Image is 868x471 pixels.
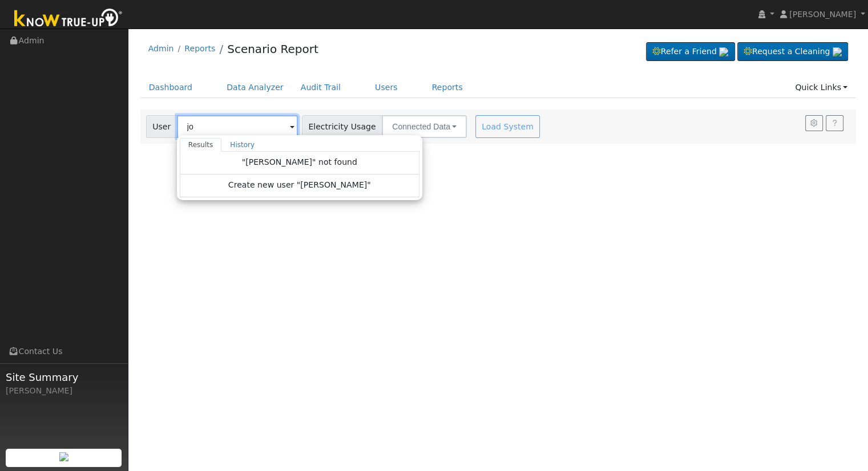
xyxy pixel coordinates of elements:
a: Help Link [826,115,843,131]
span: [PERSON_NAME] [789,10,856,19]
a: Results [180,138,222,152]
span: "[PERSON_NAME]" not found [242,157,357,167]
a: History [221,138,263,152]
a: Users [366,77,406,98]
span: Site Summary [6,370,122,385]
img: Know True-Up [9,6,128,32]
a: Refer a Friend [646,42,735,62]
a: Scenario Report [227,42,318,56]
a: Reports [423,77,471,98]
input: Select a User [177,115,298,138]
a: Admin [148,44,174,53]
a: Reports [184,44,215,53]
img: retrieve [833,47,842,56]
img: retrieve [59,452,68,461]
span: User [146,115,177,138]
a: Data Analyzer [218,77,292,98]
button: Settings [805,115,823,131]
a: Audit Trail [292,77,349,98]
img: retrieve [719,47,728,56]
a: Request a Cleaning [737,42,848,62]
button: Connected Data [382,115,467,138]
div: [PERSON_NAME] [6,385,122,397]
span: Create new user "[PERSON_NAME]" [228,179,371,192]
span: Electricity Usage [302,115,382,138]
a: Dashboard [140,77,201,98]
a: Quick Links [786,77,856,98]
